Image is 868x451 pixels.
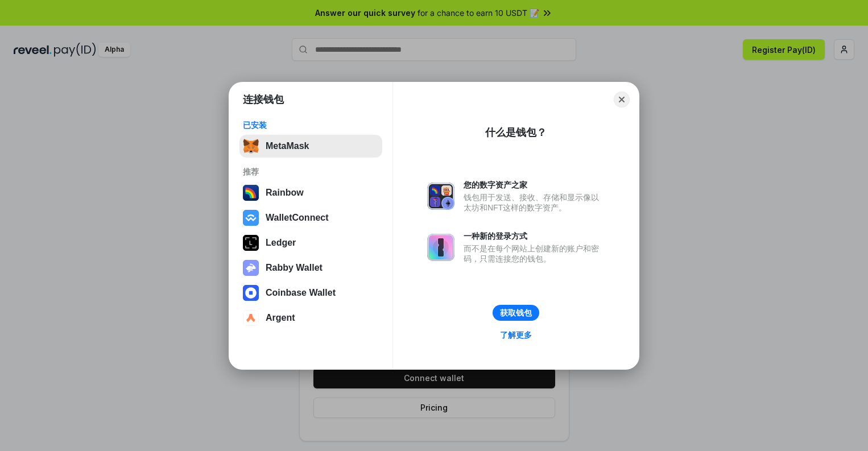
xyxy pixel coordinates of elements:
button: 获取钱包 [493,305,539,321]
div: 推荐 [243,167,379,177]
div: 什么是钱包？ [485,126,547,139]
button: Argent [239,307,382,329]
img: svg+xml,%3Csvg%20width%3D%2228%22%20height%3D%2228%22%20viewBox%3D%220%200%2028%2028%22%20fill%3D... [243,310,259,326]
img: svg+xml,%3Csvg%20width%3D%22120%22%20height%3D%22120%22%20viewBox%3D%220%200%20120%20120%22%20fil... [243,185,259,201]
div: 已安装 [243,120,379,130]
button: Close [614,92,630,107]
button: Coinbase Wallet [239,282,382,304]
button: Rainbow [239,181,382,204]
img: svg+xml,%3Csvg%20xmlns%3D%22http%3A%2F%2Fwww.w3.org%2F2000%2Fsvg%22%20fill%3D%22none%22%20viewBox... [427,234,454,261]
div: MetaMask [266,141,309,151]
img: svg+xml,%3Csvg%20xmlns%3D%22http%3A%2F%2Fwww.w3.org%2F2000%2Fsvg%22%20width%3D%2228%22%20height%3... [243,235,259,251]
h1: 连接钱包 [243,93,284,106]
button: Ledger [239,231,382,254]
div: 而不是在每个网站上创建新的账户和密码，只需连接您的钱包。 [464,243,605,264]
div: Rabby Wallet [266,263,323,273]
div: 获取钱包 [500,308,532,318]
img: svg+xml,%3Csvg%20fill%3D%22none%22%20height%3D%2233%22%20viewBox%3D%220%200%2035%2033%22%20width%... [243,138,259,154]
img: svg+xml,%3Csvg%20width%3D%2228%22%20height%3D%2228%22%20viewBox%3D%220%200%2028%2028%22%20fill%3D... [243,285,259,301]
div: 钱包用于发送、接收、存储和显示像以太坊和NFT这样的数字资产。 [464,192,605,213]
div: Argent [266,313,295,323]
img: svg+xml,%3Csvg%20xmlns%3D%22http%3A%2F%2Fwww.w3.org%2F2000%2Fsvg%22%20fill%3D%22none%22%20viewBox... [243,260,259,276]
button: WalletConnect [239,206,382,229]
img: svg+xml,%3Csvg%20width%3D%2228%22%20height%3D%2228%22%20viewBox%3D%220%200%2028%2028%22%20fill%3D... [243,210,259,226]
div: Coinbase Wallet [266,288,336,298]
button: MetaMask [239,135,382,158]
div: WalletConnect [266,213,329,223]
div: Rainbow [266,188,304,198]
a: 了解更多 [493,328,539,342]
div: Ledger [266,238,296,248]
div: 了解更多 [500,330,532,340]
div: 您的数字资产之家 [464,180,605,190]
img: svg+xml,%3Csvg%20xmlns%3D%22http%3A%2F%2Fwww.w3.org%2F2000%2Fsvg%22%20fill%3D%22none%22%20viewBox... [427,183,454,210]
div: 一种新的登录方式 [464,231,605,241]
button: Rabby Wallet [239,256,382,279]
